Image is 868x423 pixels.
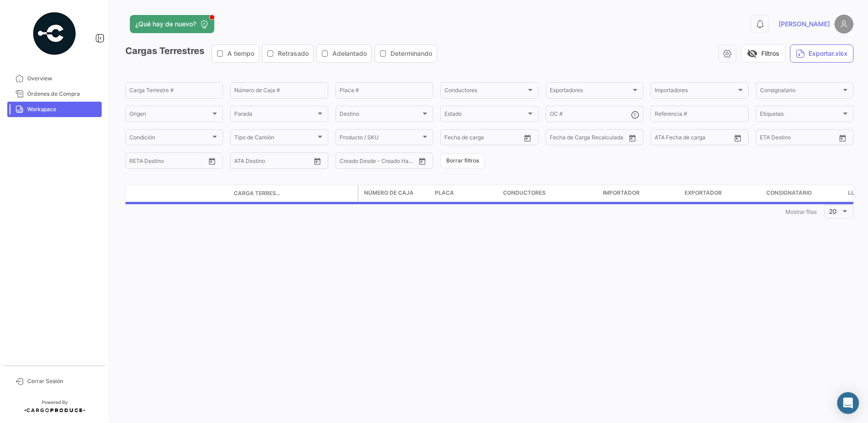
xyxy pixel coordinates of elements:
button: visibility_offFiltros [741,44,785,63]
datatable-header-cell: Conductores [499,185,599,202]
a: Órdenes de Compra [7,86,102,102]
input: Creado Desde [340,159,373,165]
input: Desde [550,136,566,142]
span: Etiquetas [760,112,841,118]
span: Órdenes de Compra [27,90,98,98]
button: Exportar.xlsx [790,44,853,63]
input: Hasta [783,136,819,142]
span: Importadores [655,89,736,95]
span: Importador [603,189,640,197]
datatable-header-cell: Placa [431,185,499,202]
button: Open calendar [415,154,429,168]
datatable-header-cell: Estado [144,190,230,197]
h3: Cargas Terrestres [125,44,440,63]
button: Retrasado [262,45,313,62]
input: Hasta [467,136,503,142]
button: Open calendar [731,131,745,145]
span: A tiempo [227,49,254,58]
input: Hasta [572,136,609,142]
span: Producto / SKU [340,136,421,142]
a: Workspace [7,102,102,117]
span: Exportador [685,189,722,197]
span: Carga Terrestre # [234,189,281,197]
div: Abrir Intercom Messenger [837,392,859,414]
input: ATA Desde [234,159,262,165]
img: placeholder-user.png [834,15,853,34]
input: Desde [129,159,146,165]
datatable-header-cell: Carga Terrestre # [230,186,285,201]
button: Determinando [375,45,437,62]
input: ATA Desde [655,136,682,142]
span: Origen [129,112,211,118]
span: 20 [829,207,837,215]
button: Open calendar [311,154,324,168]
span: Conductores [503,189,546,197]
input: Hasta [152,159,188,165]
datatable-header-cell: Exportador [681,185,763,202]
span: Retrasado [278,49,309,58]
input: ATA Hasta [268,159,305,165]
datatable-header-cell: Delay Status [285,190,357,197]
input: ATA Hasta [689,136,725,142]
span: Consignatario [760,89,841,95]
span: Workspace [27,105,98,113]
a: Overview [7,71,102,86]
datatable-header-cell: Número de Caja [359,185,431,202]
img: powered-by.png [32,11,77,56]
button: Open calendar [626,131,639,145]
span: Determinando [390,49,432,58]
span: Exportadores [550,89,631,95]
span: Tipo de Camión [234,136,316,142]
button: A tiempo [212,45,259,62]
span: Conductores [444,89,526,95]
span: Cerrar Sesión [27,377,98,385]
button: Open calendar [205,154,219,168]
span: Overview [27,74,98,83]
input: Desde [760,136,776,142]
datatable-header-cell: Consignatario [763,185,844,202]
button: ¿Qué hay de nuevo? [130,15,214,33]
span: Placa [435,189,454,197]
span: Adelantado [332,49,367,58]
button: Adelantado [317,45,371,62]
span: Parada [234,112,316,118]
span: [PERSON_NAME] [779,20,830,29]
span: Mostrar filas [785,208,817,215]
span: Número de Caja [364,189,414,197]
span: ¿Qué hay de nuevo? [135,20,196,29]
datatable-header-cell: Importador [599,185,681,202]
button: Open calendar [521,131,534,145]
span: Estado [444,112,526,118]
span: visibility_off [747,48,758,59]
input: Creado Hasta [380,159,416,165]
button: Borrar filtros [440,153,485,168]
span: Consignatario [766,189,812,197]
input: Desde [444,136,461,142]
span: Condición [129,136,211,142]
span: Destino [340,112,421,118]
button: Open calendar [836,131,849,145]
